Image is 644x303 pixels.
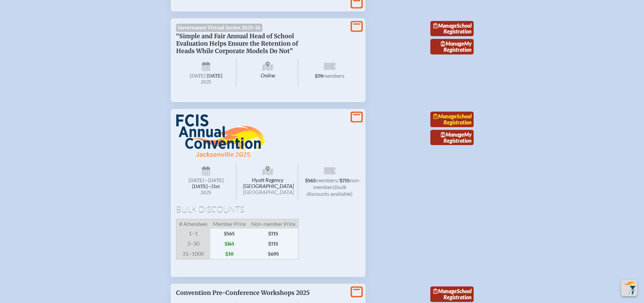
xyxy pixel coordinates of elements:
[433,288,457,294] span: Manage
[176,205,360,213] h1: Bulk Discounts
[441,40,464,47] span: Manage
[622,281,636,295] img: To the top
[248,219,299,229] span: Non-member Price
[307,184,353,197] span: (bulk discounts available)
[182,190,231,195] span: 2025
[188,178,204,183] span: [DATE]
[248,229,299,239] span: $715
[210,249,248,259] span: $30
[176,289,310,297] span: Convention Pre-Conference Workshops 2025
[621,280,637,296] button: Scroll Top
[430,112,474,127] a: ManageSchool Registration
[190,73,206,79] span: [DATE]
[238,59,298,87] span: Online
[207,73,222,79] span: [DATE]
[176,32,298,55] span: “Simple and Fair Annual Head of School Evaluation Helps Ensure the Retention of Heads While Corpo...
[210,219,248,229] span: Member Price
[248,239,299,249] span: $715
[337,177,339,183] span: /
[182,79,231,85] span: 2025
[204,178,224,183] span: –[DATE]
[248,249,299,259] span: $695
[305,178,316,184] span: $565
[210,229,248,239] span: $565
[433,22,457,29] span: Manage
[238,163,298,200] span: Hyatt Regency [GEOGRAPHIC_DATA]
[210,239,248,249] span: $145
[430,39,474,54] a: ManageMy Registration
[176,219,210,229] span: # Attendees
[339,178,350,184] span: $715
[430,21,474,37] a: ManageSchool Registration
[176,229,210,239] span: 1–1
[430,286,474,302] a: ManageSchool Registration
[315,73,323,79] span: $79
[430,130,474,145] a: ManageMy Registration
[316,177,337,183] span: members
[176,114,266,158] img: FCIS Convention 2025
[176,24,263,32] span: Governance Virtual Series 2025-26
[323,72,344,79] span: members
[176,239,210,249] span: 2–30
[243,189,294,195] span: [GEOGRAPHIC_DATA]
[441,131,464,138] span: Manage
[192,184,220,189] span: [DATE]–⁠21st
[433,113,457,119] span: Manage
[313,177,361,190] span: non-members
[176,249,210,259] span: 31–1000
